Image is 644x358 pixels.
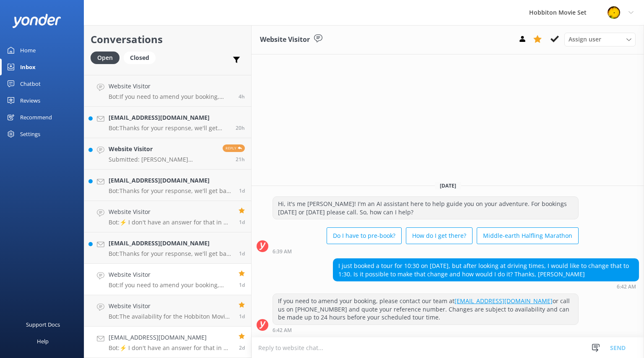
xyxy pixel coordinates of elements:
span: [DATE] [435,182,461,189]
span: 11:35am 19-Aug-2025 (UTC +12:00) Pacific/Auckland [239,250,245,257]
h4: Website Visitor [109,82,232,91]
div: Chatbot [20,75,41,92]
h3: Website Visitor [260,34,310,45]
div: If you need to amend your booking, please contact our team at or call us on [PHONE_NUMBER] and qu... [273,294,578,325]
span: Reply [223,144,245,152]
h4: Website Visitor [109,270,232,279]
a: Website VisitorSubmitted: [PERSON_NAME] [EMAIL_ADDRESS][DOMAIN_NAME] 0273817188 Hello, I am [PERS... [84,138,251,170]
p: Bot: Thanks for your response, we'll get back to you as soon as we can during opening hours. [109,187,233,195]
a: [EMAIL_ADDRESS][DOMAIN_NAME]Bot:Thanks for your response, we'll get back to you as soon as we can... [84,107,251,138]
div: Open [91,52,119,64]
h4: [EMAIL_ADDRESS][DOMAIN_NAME] [109,333,232,342]
img: yonder-white-logo.png [13,14,61,28]
span: 02:46am 18-Aug-2025 (UTC +12:00) Pacific/Auckland [239,344,245,351]
h4: Website Visitor [109,144,216,154]
span: 04:32am 19-Aug-2025 (UTC +12:00) Pacific/Auckland [239,313,245,320]
h4: Website Visitor [109,301,232,311]
p: Bot: Thanks for your response, we'll get back to you as soon as we can during opening hours. [109,124,229,132]
span: Assign user [569,35,601,44]
div: Reviews [20,92,40,109]
div: Assign User [564,33,636,46]
div: Help [37,333,49,350]
p: Bot: If you need to amend your booking, please contact our team at [EMAIL_ADDRESS][DOMAIN_NAME] o... [109,93,232,100]
button: Middle-earth Halfling Marathon [477,227,579,244]
div: 06:42am 19-Aug-2025 (UTC +12:00) Pacific/Auckland [273,327,579,333]
p: Bot: If you need to amend your booking, please contact our team at [EMAIL_ADDRESS][DOMAIN_NAME] o... [109,281,232,289]
div: 06:42am 19-Aug-2025 (UTC +12:00) Pacific/Auckland [333,283,639,289]
a: [EMAIL_ADDRESS][DOMAIN_NAME]Bot:Thanks for your response, we'll get back to you as soon as we can... [84,232,251,264]
div: Support Docs [26,316,60,333]
img: 34-1718678798.png [608,6,620,19]
a: Open [91,53,124,62]
a: Closed [124,53,160,62]
a: Website VisitorBot:The availability for the Hobbiton Movie Set Beer Festival in [DATE] will be re... [84,295,251,327]
h4: [EMAIL_ADDRESS][DOMAIN_NAME] [109,113,229,122]
h4: [EMAIL_ADDRESS][DOMAIN_NAME] [109,239,233,248]
strong: 6:42 AM [273,328,292,333]
div: Inbox [20,59,36,75]
span: 06:42am 19-Aug-2025 (UTC +12:00) Pacific/Auckland [239,281,245,288]
div: Settings [20,126,40,142]
span: 05:02pm 19-Aug-2025 (UTC +12:00) Pacific/Auckland [236,124,245,131]
span: 12:04pm 19-Aug-2025 (UTC +12:00) Pacific/Auckland [239,219,245,226]
p: Bot: The availability for the Hobbiton Movie Set Beer Festival in [DATE] will be released soon. Y... [109,313,232,320]
p: Bot: Thanks for your response, we'll get back to you as soon as we can during opening hours. [109,250,233,258]
span: 03:59pm 19-Aug-2025 (UTC +12:00) Pacific/Auckland [236,156,245,163]
h4: Website Visitor [109,207,232,216]
a: Website VisitorBot:If you need to amend your booking, please contact our team at [EMAIL_ADDRESS][... [84,264,251,295]
a: [EMAIL_ADDRESS][DOMAIN_NAME]Bot:Thanks for your response, we'll get back to you as soon as we can... [84,170,251,201]
strong: 6:39 AM [273,249,292,254]
a: Website VisitorBot:If you need to amend your booking, please contact our team at [EMAIL_ADDRESS][... [84,75,251,107]
div: I just booked a tour for 10:30 on [DATE], but after looking at driving times, I would like to cha... [333,259,639,281]
div: Recommend [20,109,52,126]
div: Closed [124,52,156,64]
p: Bot: ⚡ I don't have an answer for that in my knowledge base. Please try and rephrase your questio... [109,219,232,226]
div: 06:39am 19-Aug-2025 (UTC +12:00) Pacific/Auckland [273,248,579,254]
p: Submitted: [PERSON_NAME] [EMAIL_ADDRESS][DOMAIN_NAME] 0273817188 Hello, I am [PERSON_NAME]. Curre... [109,156,216,163]
span: 12:35pm 19-Aug-2025 (UTC +12:00) Pacific/Auckland [239,187,245,194]
p: Bot: ⚡ I don't have an answer for that in my knowledge base. Please try and rephrase your questio... [109,344,232,352]
strong: 6:42 AM [617,284,636,289]
button: Do I have to pre-book? [327,227,402,244]
a: [EMAIL_ADDRESS][DOMAIN_NAME]Bot:⚡ I don't have an answer for that in my knowledge base. Please tr... [84,327,251,358]
span: 08:48am 20-Aug-2025 (UTC +12:00) Pacific/Auckland [239,93,245,100]
a: [EMAIL_ADDRESS][DOMAIN_NAME] [454,297,553,305]
div: Hi, it's me [PERSON_NAME]! I'm an AI assistant here to help guide you on your adventure. For book... [273,197,578,219]
button: How do I get there? [406,227,473,244]
h2: Conversations [91,31,245,47]
h4: [EMAIL_ADDRESS][DOMAIN_NAME] [109,176,233,185]
a: Website VisitorBot:⚡ I don't have an answer for that in my knowledge base. Please try and rephras... [84,201,251,232]
div: Home [20,42,36,59]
